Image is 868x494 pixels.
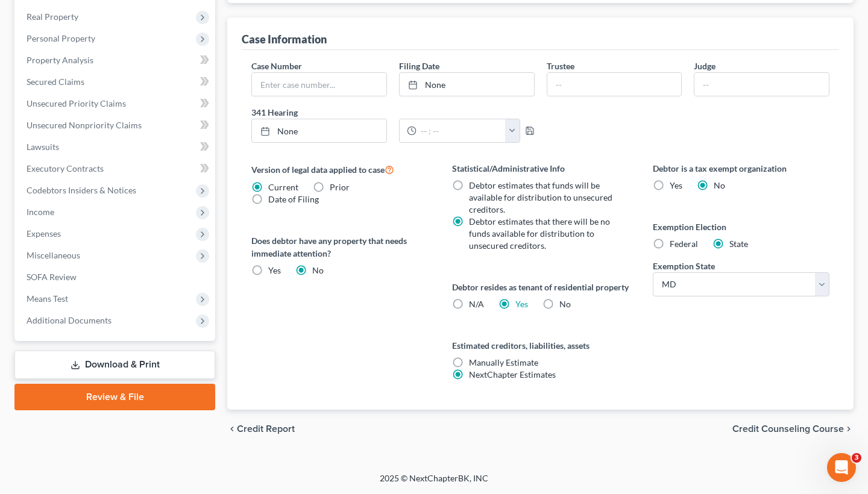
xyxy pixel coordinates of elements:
span: Miscellaneous [27,250,80,260]
div: Case Information [242,32,327,46]
label: Statistical/Administrative Info [452,162,629,175]
span: N/A [469,299,484,309]
iframe: Intercom live chat [827,453,856,482]
a: Lawsuits [17,136,215,158]
span: Credit Counseling Course [732,424,844,434]
span: Additional Documents [27,315,112,325]
span: NextChapter Estimates [469,369,556,380]
label: Judge [694,60,715,72]
span: Manually Estimate [469,357,538,367]
span: No [714,180,725,190]
input: -- : -- [417,119,506,142]
a: None [252,119,386,142]
span: Real Property [27,11,78,22]
span: Current [268,182,298,192]
span: No [312,265,324,275]
span: Unsecured Priority Claims [27,98,126,108]
input: -- [694,73,829,96]
input: Enter case number... [252,73,386,96]
span: Prior [330,182,350,192]
a: Review & File [14,384,215,410]
label: Does debtor have any property that needs immediate attention? [251,234,428,260]
span: Property Analysis [27,55,93,65]
label: Case Number [251,60,302,72]
button: chevron_left Credit Report [227,424,295,434]
label: Filing Date [399,60,439,72]
i: chevron_left [227,424,237,434]
a: Unsecured Nonpriority Claims [17,114,215,136]
label: Exemption Election [653,220,829,233]
label: Estimated creditors, liabilities, assets [452,339,629,352]
span: Date of Filing [268,194,319,204]
span: Income [27,207,54,217]
div: 2025 © NextChapterBK, INC [90,472,778,494]
span: Means Test [27,293,68,304]
span: State [729,239,748,249]
a: SOFA Review [17,266,215,288]
span: Expenses [27,228,61,239]
span: Yes [670,180,682,190]
span: Credit Report [237,424,295,434]
a: None [400,73,534,96]
a: Secured Claims [17,71,215,93]
label: Version of legal data applied to case [251,162,428,177]
span: Secured Claims [27,77,84,87]
span: Federal [670,239,698,249]
label: Debtor is a tax exempt organization [653,162,829,175]
span: Lawsuits [27,142,59,152]
label: 341 Hearing [245,106,541,119]
span: Executory Contracts [27,163,104,174]
label: Trustee [547,60,574,72]
span: Yes [268,265,281,275]
span: Unsecured Nonpriority Claims [27,120,142,130]
input: -- [547,73,682,96]
label: Debtor resides as tenant of residential property [452,281,629,293]
span: Debtor estimates that funds will be available for distribution to unsecured creditors. [469,180,612,214]
span: Codebtors Insiders & Notices [27,185,136,195]
i: chevron_right [844,424,854,434]
span: Personal Property [27,33,95,43]
span: No [559,299,571,309]
span: Debtor estimates that there will be no funds available for distribution to unsecured creditors. [469,216,610,251]
a: Executory Contracts [17,158,215,180]
label: Exemption State [653,260,715,272]
a: Yes [515,299,528,309]
a: Property Analysis [17,49,215,71]
button: Credit Counseling Course chevron_right [732,424,854,434]
a: Download & Print [14,351,215,379]
a: Unsecured Priority Claims [17,93,215,114]
span: 3 [852,453,861,463]
span: SOFA Review [27,272,77,282]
